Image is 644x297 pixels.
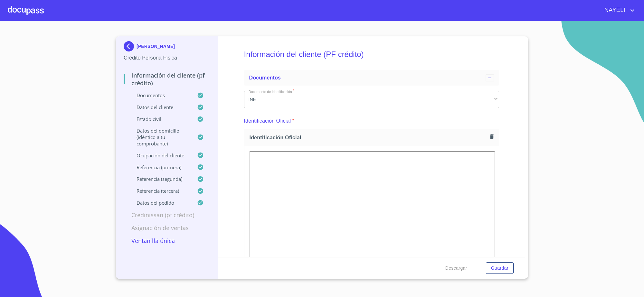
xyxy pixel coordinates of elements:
[137,44,175,49] p: [PERSON_NAME]
[491,264,508,272] span: Guardar
[249,75,281,80] span: Documentos
[124,188,197,194] p: Referencia (tercera)
[124,224,210,232] p: Asignación de Ventas
[124,200,197,206] p: Datos del pedido
[244,91,499,108] div: INE
[250,134,488,141] span: Identificación Oficial
[124,41,137,51] img: Docupass spot blue
[124,176,197,182] p: Referencia (segunda)
[124,152,197,159] p: Ocupación del Cliente
[124,71,210,87] p: Información del cliente (PF crédito)
[244,117,291,125] p: Identificación Oficial
[124,164,197,171] p: Referencia (primera)
[600,5,636,15] button: account of current user
[600,5,629,15] span: NAYELI
[244,41,499,68] h5: Información del cliente (PF crédito)
[124,104,197,110] p: Datos del cliente
[124,237,210,245] p: Ventanilla única
[124,116,197,122] p: Estado Civil
[124,127,197,147] p: Datos del domicilio (idéntico a tu comprobante)
[124,211,210,219] p: Credinissan (PF crédito)
[124,41,210,54] div: [PERSON_NAME]
[445,264,467,272] span: Descargar
[124,92,197,98] p: Documentos
[443,262,470,274] button: Descargar
[244,70,499,86] div: Documentos
[124,54,210,62] p: Crédito Persona Física
[486,262,514,274] button: Guardar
